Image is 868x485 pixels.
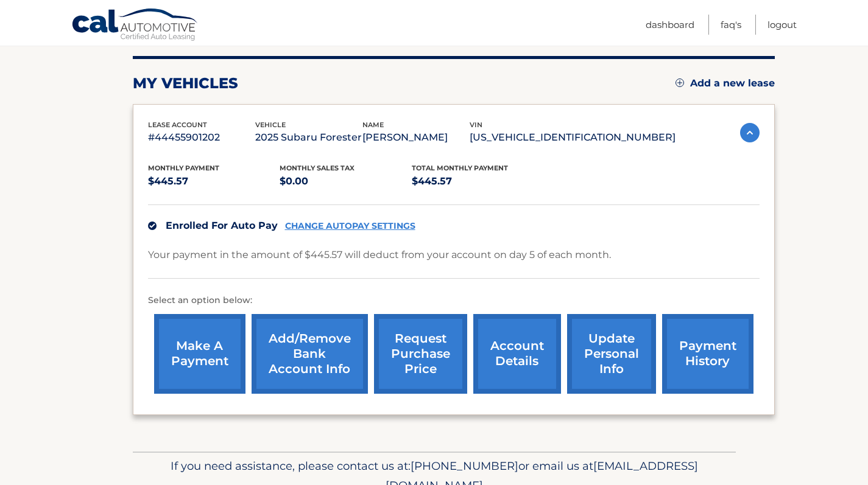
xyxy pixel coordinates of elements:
[148,222,157,230] img: check.svg
[412,173,544,190] p: $445.57
[470,129,676,146] p: [US_VEHICLE_IDENTIFICATION_NUMBER]
[148,120,207,129] span: lease account
[148,173,280,190] p: $445.57
[721,15,741,35] a: FAQ's
[148,246,611,263] p: Your payment in the amount of $445.57 will deduct from your account on day 5 of each month.
[166,220,278,231] span: Enrolled For Auto Pay
[255,120,286,129] span: vehicle
[411,459,518,473] span: [PHONE_NUMBER]
[676,77,775,89] a: Add a new lease
[412,164,508,172] span: Total Monthly Payment
[767,15,797,35] a: Logout
[148,293,760,308] p: Select an option below:
[285,221,415,231] a: CHANGE AUTOPAY SETTINGS
[646,15,694,35] a: Dashboard
[148,129,255,146] p: #44455901202
[280,173,412,190] p: $0.00
[148,164,219,172] span: Monthly Payment
[255,129,362,146] p: 2025 Subaru Forester
[676,79,684,87] img: add.svg
[567,314,656,394] a: update personal info
[71,8,199,43] a: Cal Automotive
[362,120,384,129] span: name
[740,123,760,142] img: accordion-active.svg
[374,314,467,394] a: request purchase price
[252,314,368,394] a: Add/Remove bank account info
[362,129,470,146] p: [PERSON_NAME]
[662,314,753,394] a: payment history
[280,164,355,172] span: Monthly sales Tax
[133,74,238,92] h2: my vehicles
[154,314,245,394] a: make a payment
[473,314,561,394] a: account details
[470,120,482,129] span: vin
